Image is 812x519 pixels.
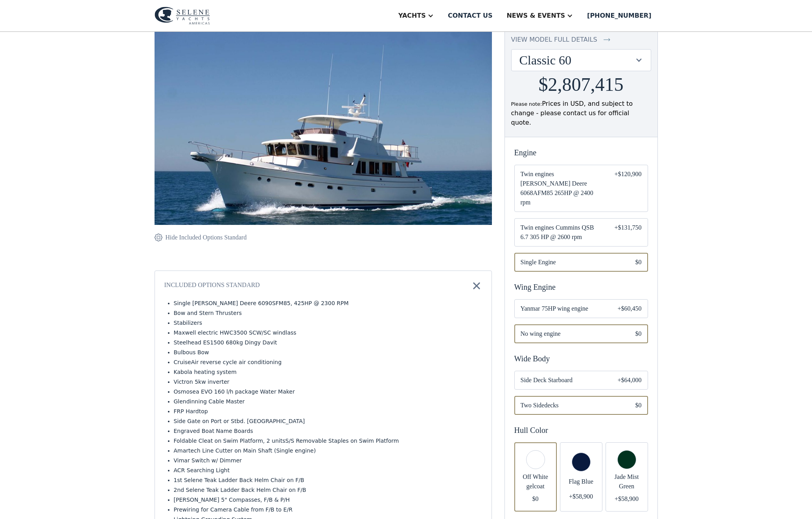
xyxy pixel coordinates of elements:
div: +$64,000 [617,375,641,385]
div: Classic 60 [519,53,635,68]
span: Flag Blue [566,477,596,486]
li: Bulbous Bow [174,348,482,357]
li: Kabola heating system [174,368,482,376]
div: Prices in USD, and subject to change - please contact us for official quote. [511,99,651,127]
span: Single Engine [521,258,623,267]
div: $0 [532,494,539,504]
li: Victron 5kw inverter [174,378,482,386]
a: view model full details [511,35,651,44]
span: Twin engines Cummins QSB 6.7 305 HP @ 2600 rpm [521,223,602,242]
img: icon [155,233,162,242]
div: Wing Engine [514,281,648,293]
div: +$60,450 [617,304,641,313]
div: $0 [635,258,642,267]
li: Maxwell electric HWC3500 SCW/SC windlass [174,329,482,337]
li: Glendinning Cable Master [174,398,482,406]
div: Hull Color [514,424,648,436]
li: Prewiring for Camera Cable from F/B to E/R [174,506,482,514]
div: Hide Included Options Standard [166,233,247,242]
li: ACR Searching Light [174,466,482,475]
img: icon [471,280,482,291]
li: Vimar Switch w/ Dimmer [174,456,482,465]
li: Stabilizers [174,319,482,327]
div: +$58,900 [615,494,639,504]
div: Included Options Standard [164,280,260,291]
li: [PERSON_NAME] 5" Compasses, F/B & P/H [174,496,482,504]
h2: $2,807,415 [539,74,624,95]
li: Bow and Stern Thrusters [174,309,482,317]
div: Yachts [398,11,426,20]
div: Engine [514,147,648,158]
div: +$58,900 [569,492,593,501]
li: FRP Hardtop [174,407,482,416]
img: icon [604,35,610,44]
li: 2nd Selene Teak Ladder Back Helm Chair on F/B [174,486,482,494]
li: CruiseAir reverse cycle air conditioning [174,358,482,366]
div: +$131,750 [614,223,641,242]
li: Amartech Line Cutter on Main Shaft (Single engine) [174,447,482,455]
img: logo [155,7,210,25]
span: Twin engines [PERSON_NAME] Deere 6068AFM85 265HP @ 2400 rpm [521,169,602,207]
div: Wide Body [514,353,648,364]
div: [PHONE_NUMBER] [587,11,651,20]
li: Engraved Boat Name Boards [174,427,482,435]
li: Foldable Cleat on Swim Platform, 2 unitsS/S Removable Staples on Swim Platform [174,437,482,445]
span: Yanmar 75HP wing engine [521,304,605,313]
li: Single [PERSON_NAME] Deere 6090SFM85, 425HP @ 2300 RPM [174,299,482,307]
span: Two Sidedecks [521,401,623,410]
a: Hide Included Options Standard [155,233,247,242]
div: News & EVENTS [506,11,565,20]
span: Side Deck Starboard [521,375,605,385]
li: 1st Selene Teak Ladder Back Helm Chair on F/B [174,476,482,484]
li: Osmosea EVO 160 l/h package Water Maker [174,388,482,396]
div: Classic 60 [512,50,651,71]
div: +$120,900 [614,169,641,207]
div: $0 [635,401,642,410]
span: Please note: [511,101,542,107]
span: No wing engine [521,329,623,339]
li: Side Gate on Port or Stbd. [GEOGRAPHIC_DATA] [174,417,482,425]
span: Off White gelcoat [521,472,551,491]
div: view model full details [511,35,597,44]
span: Jade Mist Green [612,472,642,491]
li: Steelhead ES1500 680kg Dingy Davit [174,339,482,347]
div: Contact us [448,11,493,20]
div: $0 [635,329,642,339]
